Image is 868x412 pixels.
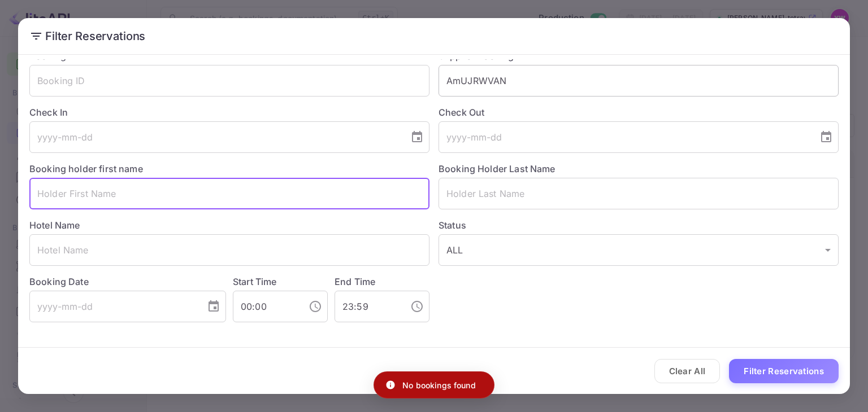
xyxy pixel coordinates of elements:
label: Start Time [233,276,277,287]
input: Booking ID [29,65,429,97]
label: Booking holder first name [29,163,143,174]
label: Hotel Name [29,220,80,231]
button: Filter Reservations [729,359,839,383]
button: Choose time, selected time is 11:59 PM [406,295,428,318]
h2: Filter Reservations [18,18,850,54]
label: Check In [29,106,429,119]
div: ALL [439,234,839,266]
label: Booking Date [29,275,226,288]
label: End Time [335,276,375,287]
button: Choose date [815,126,837,148]
input: yyyy-mm-dd [29,121,401,153]
button: Clear All [654,359,721,383]
label: Status [439,218,839,232]
input: yyyy-mm-dd [439,121,810,153]
input: yyyy-mm-dd [29,291,198,322]
input: Holder Last Name [439,178,839,209]
button: Choose date [202,295,225,318]
input: Supplier Booking ID [439,65,839,97]
button: Choose time, selected time is 12:00 AM [304,295,327,318]
label: Booking Holder Last Name [439,163,555,174]
button: Choose date [406,126,428,148]
input: hh:mm [233,291,300,322]
input: Holder First Name [29,178,429,209]
label: Check Out [439,106,839,119]
input: Hotel Name [29,234,429,266]
input: hh:mm [335,291,401,322]
p: No bookings found [402,379,476,391]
